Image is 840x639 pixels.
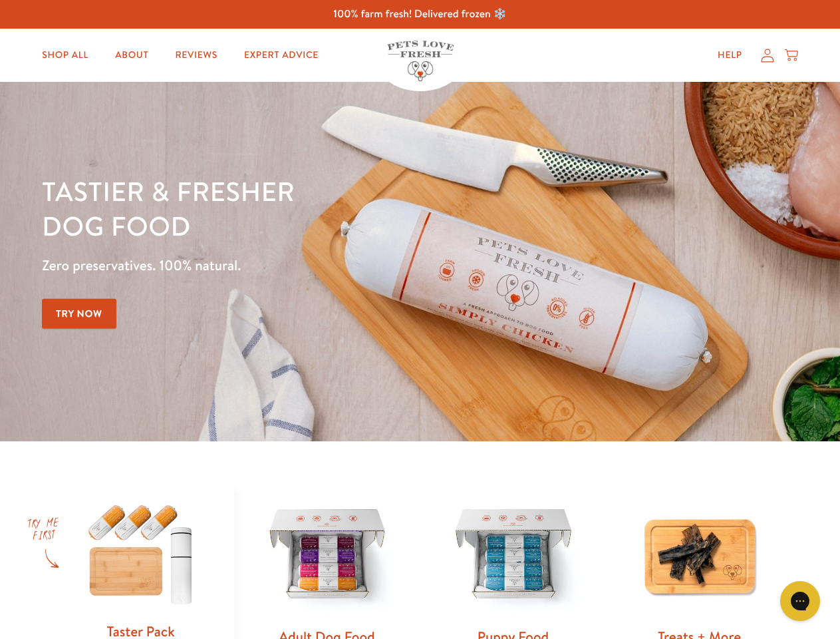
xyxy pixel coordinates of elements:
[31,42,99,69] a: Shop All
[42,299,116,329] a: Try Now
[104,42,159,69] a: About
[233,42,329,69] a: Expert Advice
[707,42,753,69] a: Help
[42,254,546,278] p: Zero preservatives. 100% natural.
[164,42,227,69] a: Reviews
[773,576,827,626] iframe: Gorgias live chat messenger
[387,41,454,81] img: Pets Love Fresh
[42,174,546,243] h1: Tastier & fresher dog food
